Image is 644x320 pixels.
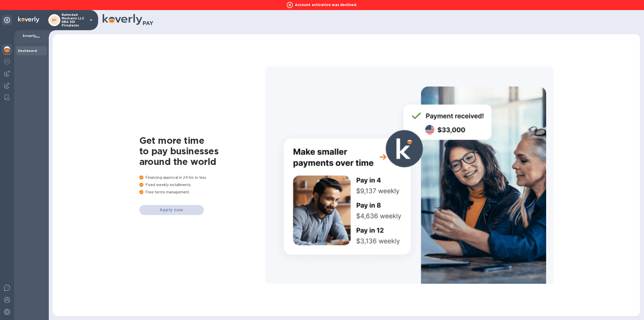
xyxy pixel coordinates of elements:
[284,2,360,8] p: Account activation was declined.
[18,17,39,23] img: Logo
[139,190,265,195] p: Free terms management.
[52,18,57,22] b: BF
[139,182,265,188] p: Fixed weekly installments.
[2,15,12,25] div: Unpin categories
[139,135,265,167] h1: Get more time to pay businesses around the world
[4,58,10,64] img: Foreign exchange
[62,13,87,27] p: Bahmdad Mechanic LLC DBA SDI Fireplaces
[18,49,37,53] b: Dashboard
[139,175,265,180] p: Financing approval in 24 hrs or less.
